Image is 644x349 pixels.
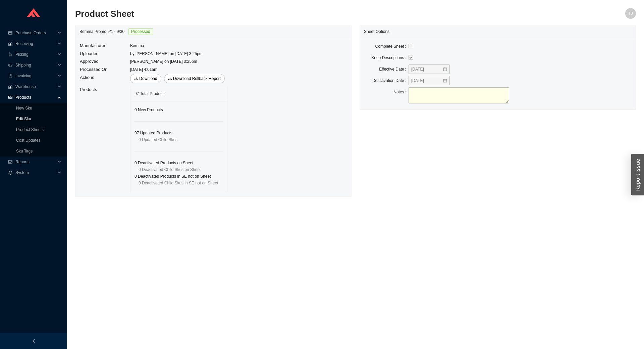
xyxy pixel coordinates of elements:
[79,66,130,74] td: Processed On
[130,74,161,83] button: download Download
[79,57,130,66] td: Approved
[135,173,211,180] span: 0 Deactivated Products in SE not on Sheet
[411,77,442,84] input: 10/01/2025
[16,149,33,154] a: Sku Tags
[164,74,225,83] button: download Download Rollback Report
[364,28,609,35] div: Sheet Options
[16,117,31,121] a: Edit Sku
[15,38,56,49] span: Receiving
[8,171,13,175] span: setting
[138,76,157,81] a: Download
[79,50,130,58] td: Uploaded
[393,87,409,97] label: Notes
[15,157,56,167] span: Reports
[372,76,409,85] label: Deactivation Date
[130,66,228,74] td: [DATE] 4:01am
[16,106,32,111] a: New Sku
[375,42,409,51] label: Complete Sheet
[79,42,130,50] td: Manufacturer
[15,49,56,60] span: Picking
[379,64,409,74] label: Effective Date
[139,166,201,173] span: 0 Deactivated Child Skus on Sheet
[16,127,44,132] a: Product Sheets
[8,95,13,99] span: read
[135,130,172,136] span: 97 Updated Products
[8,160,13,164] span: fund
[130,57,228,66] td: [PERSON_NAME] on [DATE] 3:25pm
[135,106,163,113] span: 0 New Products
[139,136,177,143] span: 0 Updated Child Skus
[75,8,496,20] h2: Product Sheet
[79,28,156,35] div: Bemma Promo 9/1 - 9/30
[15,60,56,71] span: Shipping
[371,53,409,62] label: Keep Descriptions
[128,28,153,35] span: Processed
[168,76,172,81] span: download
[139,180,218,186] span: 0 Deactivated Child Skus in SE not on Sheet
[15,81,56,92] span: Warehouse
[411,66,442,73] input: 09/01/2025
[134,76,138,81] span: download
[16,138,41,143] a: Cost Updates
[15,28,56,38] span: Purchase Orders
[130,42,228,50] td: Bemma
[135,160,193,166] span: 0 Deactivated Products on Sheet
[15,92,56,103] span: Products
[15,167,56,178] span: System
[32,339,36,343] span: left
[135,86,223,101] div: 97 Total Products
[15,71,56,81] span: Invoicing
[130,50,228,58] td: by [PERSON_NAME] on [DATE] 3:25pm
[79,86,130,192] td: Products
[8,74,13,78] span: book
[172,76,221,81] a: Download Rollback Report
[79,74,130,86] td: Actions
[8,31,13,35] span: credit-card
[628,8,633,19] span: TJ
